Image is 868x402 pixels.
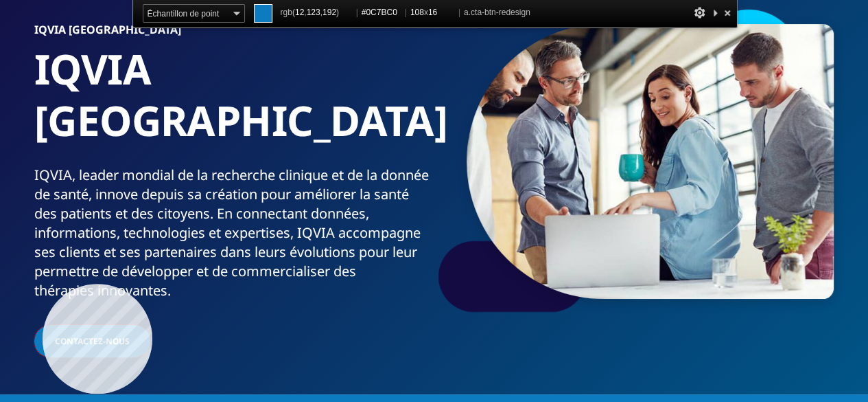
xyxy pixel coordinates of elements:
[34,24,429,43] h6: IQVIA [GEOGRAPHIC_DATA]
[34,325,150,357] a: Contactez-nous
[410,4,455,21] span: x
[281,4,353,21] span: rgb( , , )
[34,166,429,300] div: IQVIA, leader mondial de la recherche clinique et de la donnée de santé, innove depuis sa créatio...
[34,43,429,166] h1: IQVIA [GEOGRAPHIC_DATA]
[469,8,530,17] span: .cta-btn-redesign
[362,4,401,21] span: #0C7BC0
[709,4,720,21] div: Réduire ce panneau
[356,8,358,17] span: |
[720,4,734,21] div: Fermer et arrêter la sélection
[295,8,304,17] span: 12
[428,8,437,17] span: 16
[467,24,834,299] img: 081_casual-meeting-around-laptop.jpg
[464,4,530,21] span: a
[307,8,320,17] span: 123
[693,4,707,21] div: Options
[322,8,336,17] span: 192
[405,8,407,17] span: |
[458,8,460,17] span: |
[55,335,130,347] span: Contactez-nous
[410,8,424,17] span: 108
